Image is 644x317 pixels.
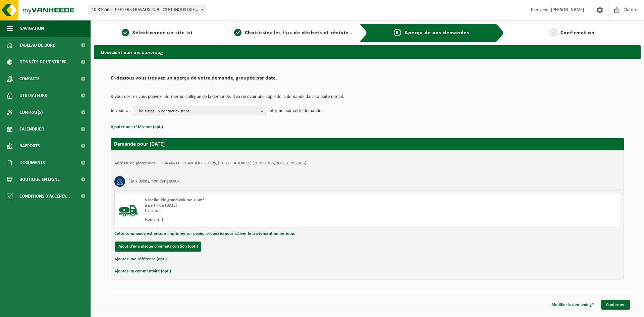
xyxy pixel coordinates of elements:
[115,242,201,252] button: Ajout d'une plaque d'immatriculation (opt.)
[269,106,323,116] p: informer sur cette demande.
[118,198,138,218] img: BL-LQ-LV.png
[145,203,177,208] strong: à partir de [DATE]
[19,37,56,54] span: Tableau de bord
[405,30,469,36] span: Aperçu de vos demandes
[114,255,167,264] button: Ajouter une référence (opt.)
[19,20,44,37] span: Navigation
[394,29,401,36] span: 3
[19,121,44,138] span: Calendrier
[234,29,241,36] span: 2
[122,29,129,36] span: 1
[132,30,193,36] span: Sélectionner un site ici
[19,87,47,104] span: Utilisateurs
[145,208,394,214] div: Livraison
[97,29,217,37] a: 1Sélectionner un site ici
[89,5,206,15] span: 10-816565 - PEETERS TRAVAUX PUBLICS ET INDUSTRIELS SA - FLÉMALLE
[111,106,131,116] p: Je voudrais
[111,75,624,85] h2: Ci-dessous vous trouvez un aperçu de votre demande, groupée par date.
[19,104,43,121] span: Contrat(s)
[114,142,165,147] strong: Demande pour [DATE]
[245,30,357,36] span: Choisissiez les flux de déchets et récipients
[94,45,641,58] h2: Overzicht van uw aanvraag
[19,138,40,154] span: Rapports
[145,217,394,222] div: Nombre: 1
[19,188,70,205] span: Conditions d'accepta...
[19,154,45,171] span: Documents
[145,198,204,202] span: Vrac liquide grand volume > 6m³
[163,161,306,166] td: GRANCO - CHANTIER PEETERS, [STREET_ADDRESS] (10-992306/BUS, 10-992306)
[114,267,171,276] button: Ajouter un commentaire (opt.)
[89,5,206,15] span: 10-816565 - PEETERS TRAVAUX PUBLICS ET INDUSTRIELS SA - FLÉMALLE
[550,29,557,36] span: 4
[111,123,163,131] button: Ajouter une référence (opt.)
[114,229,295,238] button: Cette commande est encore imprimée sur papier, cliquez ici pour activer le traitement numérique.
[546,300,599,310] a: Modifier la demande
[19,54,71,70] span: Données de l'entrepr...
[114,161,157,165] strong: Adresse de placement:
[601,300,630,310] a: Confirmer
[19,70,40,87] span: Contacts
[111,95,624,99] p: Si vous désirez vous pouvez informer un collègue de la demande. Il va recevoir une copie de la de...
[234,29,354,37] a: 2Choisissiez les flux de déchets et récipients
[128,176,179,187] h3: Eaux usées, non dangereux
[133,106,267,116] button: Choisissez un contact existant
[560,30,595,36] span: Confirmation
[551,7,584,12] strong: [PERSON_NAME]
[19,171,60,188] span: Boutique en ligne
[137,106,258,116] span: Choisissez un contact existant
